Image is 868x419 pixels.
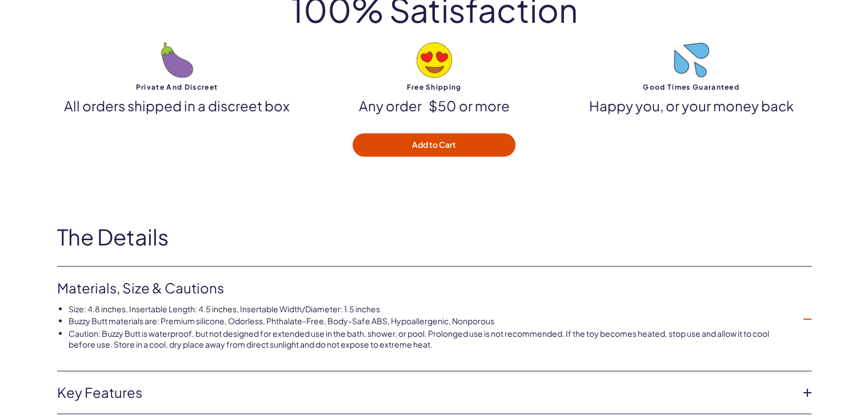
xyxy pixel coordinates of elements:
[353,133,515,157] button: Add to Cart
[314,96,554,116] p: Any order $50 or more
[69,315,793,327] li: Buzzy Butt materials are: Premium silicone, Odorless, Phthalate-Free, Body-Safe ABS, Hypoallergen...
[416,42,452,78] img: heart-eyes emoji
[69,303,793,315] li: Size: 4.8 inches, Insertable Length: 4.5 inches, Insertable Width/Diameter: 1.5 inches
[57,382,793,402] a: Key Features
[571,83,811,91] strong: Good Times Guaranteed
[571,96,811,116] p: Happy you, or your money back
[314,83,554,91] strong: Free Shipping
[57,96,297,116] p: All orders shipped in a discreet box
[57,83,297,91] strong: Private and discreet
[57,225,811,249] h2: The Details
[673,42,709,78] img: droplets emoji
[161,42,193,78] img: eggplant emoji
[69,328,793,350] li: Caution: Buzzy Butt is waterproof, but not designed for extended use in the bath, shower, or pool...
[57,278,793,297] a: Materials, Size & Cautions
